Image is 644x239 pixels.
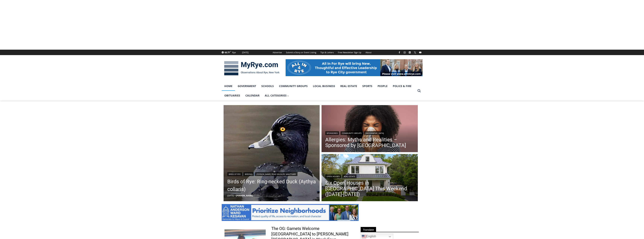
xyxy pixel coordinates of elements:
[407,50,412,55] a: Linkedin
[265,93,289,98] span: All Categories
[235,81,259,91] a: Government
[236,194,253,197] a: [PERSON_NAME]
[235,194,236,197] span: –
[227,178,316,193] a: Birds of Rye: Ring-necked Duck (Aythya collaris)
[322,105,418,153] img: 2025-10 Allergies: Myths and Realities – Sponsored by White Plains Hospital
[222,91,243,100] a: Obituaries
[222,81,235,91] a: Home
[322,154,418,202] a: Read More Six Open Houses in Rye This Weekend (October 4-5)
[341,131,363,135] a: Community Groups
[325,131,339,135] a: Sponsored
[224,105,320,201] img: [PHOTO: Ring-necked Duck (Aythya collaris) at Playland Lake in Rye, New York. Credit: Grace Devine.]
[227,171,316,176] div: | |
[416,87,423,94] button: View Search Form
[325,180,414,197] a: Six Open Houses in [GEOGRAPHIC_DATA] This Weekend ([DATE]-[DATE])
[362,234,366,239] img: en
[364,131,385,135] a: [GEOGRAPHIC_DATA]
[284,50,318,55] a: Submit a Story or Event Listing
[259,81,276,91] a: Schools
[325,174,414,178] div: |
[325,131,414,135] div: | |
[227,194,234,197] time: [DATE]
[230,50,231,52] span: F
[338,81,360,91] a: Real Estate
[271,50,284,55] a: Advertise
[322,105,418,153] a: Read More Allergies: Myths and Realities – Sponsored by White Plains Hospital
[222,58,282,78] img: MyRye.com
[310,81,338,91] a: Local Business
[318,50,336,55] a: Tips & Letters
[325,137,414,148] a: Allergies: Myths and Realities – Sponsored by [GEOGRAPHIC_DATA]
[286,59,423,76] img: All in for Rye
[322,154,418,202] img: 3 Overdale Road, Rye
[342,175,357,178] a: Real Estate
[243,91,262,100] a: Calendar
[276,81,310,91] a: Community Groups
[336,50,363,55] a: Free Newsletter Sign Up
[224,105,320,201] a: Read More Birds of Rye: Ring-necked Duck (Aythya collaris)
[271,50,374,55] nav: Secondary Navigation
[232,51,236,54] div: Rye
[418,50,423,55] a: YouTube
[242,51,249,54] div: [DATE]
[361,227,376,232] span: Translate
[243,172,254,176] a: Birding
[413,50,417,55] a: X
[360,81,375,91] a: Sports
[363,50,374,55] a: About
[222,81,416,100] nav: Primary Navigation
[225,51,230,54] span: 63.77
[255,172,297,176] a: [PERSON_NAME] Read Wildlife Sanctuary
[397,50,402,55] a: Facebook
[375,81,390,91] a: People
[402,50,407,55] a: Instagram
[227,172,242,176] a: Birds of Rye
[390,81,414,91] a: Police & Fire
[262,91,292,100] a: All Categories
[325,175,341,178] a: Open Houses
